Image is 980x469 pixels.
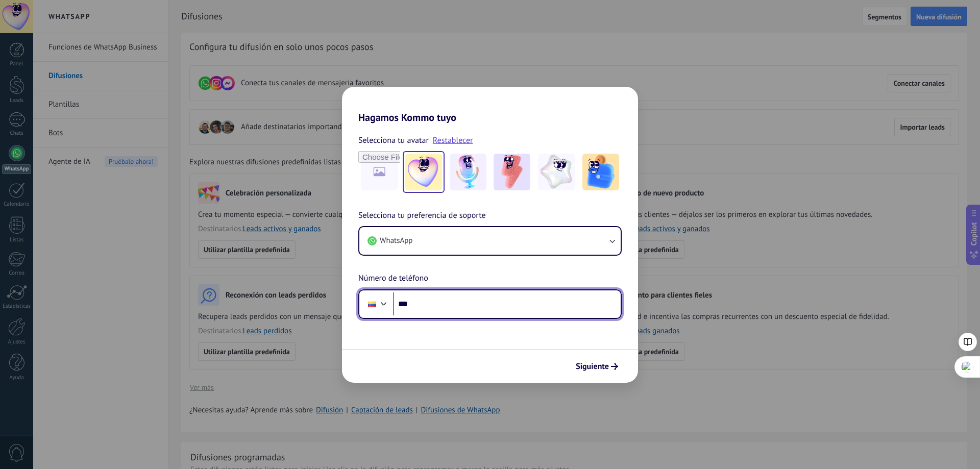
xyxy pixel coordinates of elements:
[358,134,429,147] span: Selecciona tu avatar
[450,154,486,190] img: -2.jpeg
[433,135,473,145] a: Restablecer
[342,87,638,124] h2: Hagamos Kommo tuyo
[358,209,486,223] span: Selecciona tu preferencia de soporte
[362,293,382,315] div: Colombia: + 57
[571,358,623,375] button: Siguiente
[576,363,609,370] span: Siguiente
[538,154,575,190] img: -4.jpeg
[358,272,428,285] span: Número de teléfono
[405,154,442,190] img: -1.jpeg
[582,154,619,190] img: -5.jpeg
[380,236,412,246] span: WhatsApp
[494,154,530,190] img: -3.jpeg
[359,227,621,255] button: WhatsApp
